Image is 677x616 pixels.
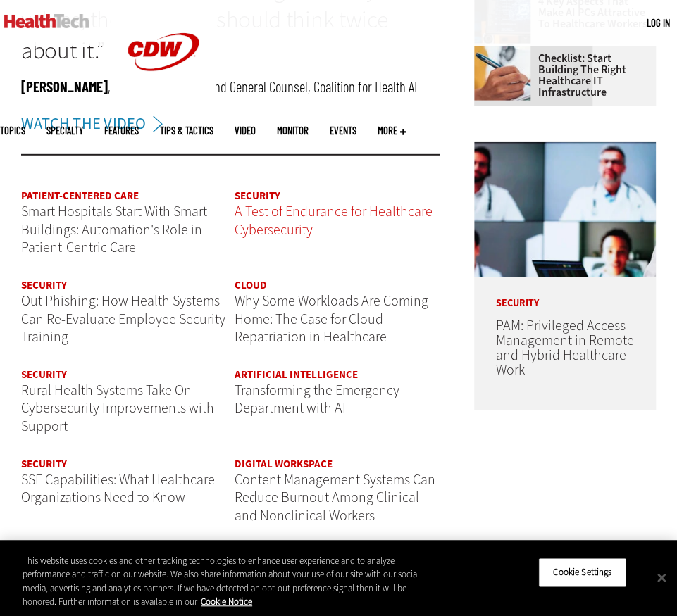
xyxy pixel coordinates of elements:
[646,562,677,593] button: Close
[21,457,67,471] a: Security
[235,189,280,203] a: Security
[201,596,252,608] a: More information about your privacy
[160,125,213,136] a: Tips & Tactics
[4,14,89,28] img: Home
[235,125,256,136] a: Video
[474,142,656,277] img: remote call with care team
[21,470,215,508] a: SSE Capabilities: What Healthcare Organizations Need to Know
[235,291,428,346] a: Why Some Workloads Are Coming Home: The Case for Cloud Repatriation in Healthcare
[104,125,139,136] a: Features
[277,125,309,136] a: MonITor
[235,457,333,471] a: Digital Workspace
[474,277,656,308] p: Security
[46,125,83,136] span: Specialty
[647,16,670,29] a: Log in
[235,470,435,525] a: Content Management Systems Can Reduce Burnout Among Clinical and Nonclinical Workers
[330,125,356,136] a: Events
[21,291,225,346] a: Out Phishing: How Health Systems Can Re-Evaluate Employee Security Training
[23,554,442,609] div: This website uses cookies and other tracking technologies to enhance user experience and to analy...
[235,202,433,239] a: A Test of Endurance for Healthcare Cybersecurity
[21,202,207,257] a: Smart Hospitals Start With Smart Buildings: Automation's Role in Patient-Centric Care
[235,367,358,382] a: Artificial Intelligence
[378,125,406,136] span: More
[495,316,633,379] a: PAM: Privileged Access Management in Remote and Hybrid Healthcare Work
[111,93,216,108] a: CDW
[21,278,67,292] a: Security
[538,558,626,587] button: Cookie Settings
[21,189,139,203] a: Patient-Centered Care
[21,381,214,436] a: Rural Health Systems Take On Cybersecurity Improvements with Support
[235,278,267,292] a: Cloud
[647,15,670,30] div: User menu
[21,367,67,382] a: Security
[235,381,399,418] a: Transforming the Emergency Department with AI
